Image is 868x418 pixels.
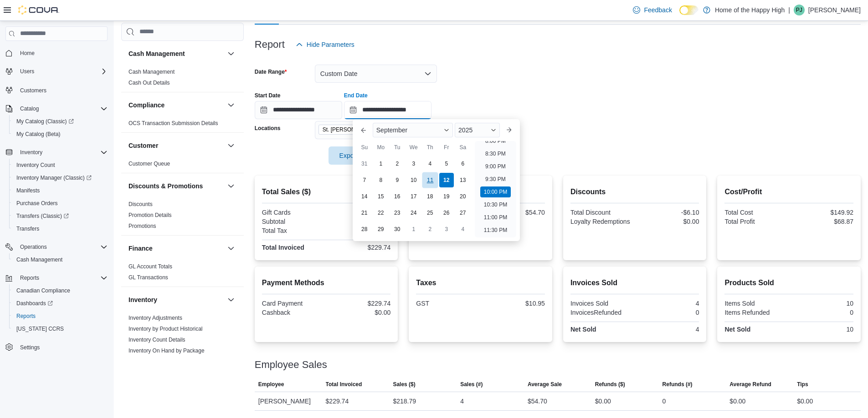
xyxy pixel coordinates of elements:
[128,325,203,332] span: Inventory by Product Historical
[16,300,53,307] span: Dashboards
[724,300,787,307] div: Items Sold
[13,254,108,265] span: Cash Management
[16,242,108,252] span: Operations
[13,185,43,196] a: Manifests
[16,342,108,353] span: Settings
[262,300,324,307] div: Card Payment
[121,199,244,235] div: Discounts & Promotions
[797,381,808,388] span: Tips
[9,128,111,141] button: My Catalog (Beta)
[416,277,545,288] h2: Taxes
[390,156,405,171] div: day-2
[13,211,72,222] a: Transfers (Classic)
[255,359,327,370] h3: Employee Sales
[128,274,168,281] span: GL Transactions
[329,146,380,165] button: Export
[255,125,281,132] label: Locations
[456,173,470,187] div: day-13
[16,325,64,332] span: [US_STATE] CCRS
[482,174,509,185] li: 9:30 PM
[679,15,680,15] span: Dark Mode
[128,295,157,304] h3: Inventory
[128,222,156,230] span: Promotions
[570,209,633,216] div: Total Discount
[9,253,111,266] button: Cash Management
[262,218,324,225] div: Subtotal
[226,48,236,59] button: Cash Management
[20,50,35,57] span: Home
[16,256,62,263] span: Cash Management
[9,171,111,184] a: Inventory Manager (Classic)
[570,186,699,197] h2: Discounts
[16,174,92,181] span: Inventory Manager (Classic)
[121,118,244,132] div: Compliance
[637,218,699,225] div: $0.00
[788,5,790,15] p: |
[9,310,111,322] button: Reports
[595,396,611,407] div: $0.00
[226,181,236,191] button: Discounts & Promotions
[13,298,56,309] a: Dashboards
[423,140,437,155] div: Th
[16,312,36,320] span: Reports
[16,84,108,96] span: Customers
[808,5,861,15] p: [PERSON_NAME]
[2,341,111,354] button: Settings
[570,309,633,316] div: InvoicesRefunded
[406,222,421,237] div: day-1
[128,141,158,150] h3: Customer
[570,300,633,307] div: Invoices Sold
[13,198,108,209] span: Purchase Orders
[20,87,46,94] span: Customers
[357,189,372,204] div: day-14
[456,189,470,204] div: day-20
[226,140,236,151] button: Customer
[121,66,244,92] div: Cash Management
[328,209,390,216] div: $0.00
[729,396,745,407] div: $0.00
[13,323,67,334] a: [US_STATE] CCRS
[423,222,437,237] div: day-2
[374,222,388,237] div: day-29
[595,381,625,388] span: Refunds ($)
[393,381,415,388] span: Sales ($)
[16,147,46,158] button: Inventory
[663,381,693,388] span: Refunds (#)
[16,187,40,194] span: Manifests
[423,189,437,204] div: day-18
[357,222,372,237] div: day-28
[390,222,405,237] div: day-30
[128,160,170,167] span: Customer Queue
[128,181,224,191] button: Discounts & Promotions
[128,120,218,127] span: OCS Transaction Submission Details
[121,158,244,173] div: Customer
[482,136,509,146] li: 8:00 PM
[406,206,421,220] div: day-24
[480,212,511,223] li: 11:00 PM
[16,161,55,169] span: Inventory Count
[128,212,172,218] a: Promotion Details
[480,199,511,210] li: 10:30 PM
[456,222,470,237] div: day-4
[679,5,699,15] input: Dark Mode
[13,311,108,322] span: Reports
[2,46,111,60] button: Home
[2,83,111,96] button: Customers
[13,311,39,322] a: Reports
[292,35,358,54] button: Hide Parameters
[13,323,108,334] span: Washington CCRS
[16,118,74,125] span: My Catalog (Classic)
[128,181,203,191] h3: Discounts & Promotions
[480,186,511,197] li: 10:00 PM
[13,116,108,127] span: My Catalog (Classic)
[374,156,388,171] div: day-1
[16,131,61,138] span: My Catalog (Beta)
[482,148,509,159] li: 8:30 PM
[323,125,394,134] span: St. [PERSON_NAME] - Shoppes @ [PERSON_NAME] - Fire & Flower
[128,223,156,229] a: Promotions
[328,227,390,234] div: $10.95
[16,212,69,220] span: Transfers (Classic)
[16,147,108,158] span: Inventory
[121,261,244,287] div: Finance
[262,277,391,288] h2: Payment Methods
